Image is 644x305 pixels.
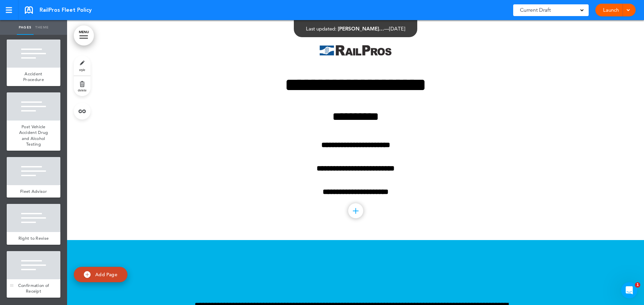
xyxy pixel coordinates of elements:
a: Theme [34,20,50,35]
a: Post Vehicle Accident Drug and Alcohol Testing [7,121,60,151]
span: 1 [635,282,640,288]
a: Right to Revise [7,232,60,245]
span: RailPros Fleet Policy [40,6,92,14]
a: Fleet Advisor [7,185,60,198]
a: Accident Procedure [7,68,60,86]
span: Confirmation of Receipt [18,283,49,294]
a: style [74,56,91,76]
span: Last updated: [306,25,336,32]
span: Add Page [95,272,117,278]
a: Add Page [74,267,127,283]
a: Confirmation of Receipt [7,279,60,298]
span: Post Vehicle Accident Drug and Alcohol Testing [19,124,48,147]
a: Pages [17,20,34,35]
iframe: Intercom live chat [621,282,637,298]
a: MENU [74,25,94,46]
span: style [79,68,85,72]
span: delete [78,88,87,92]
div: — [306,26,405,31]
span: Right to Revise [18,235,49,241]
img: 1754005215077-1.png [320,45,391,56]
span: Current Draft [520,5,551,15]
img: add.svg [84,271,91,278]
span: [DATE] [389,25,405,32]
span: [PERSON_NAME]… [338,25,384,32]
a: delete [74,76,91,96]
a: Launch [600,4,622,16]
span: Accident Procedure [23,71,44,83]
span: Fleet Advisor [20,188,47,194]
